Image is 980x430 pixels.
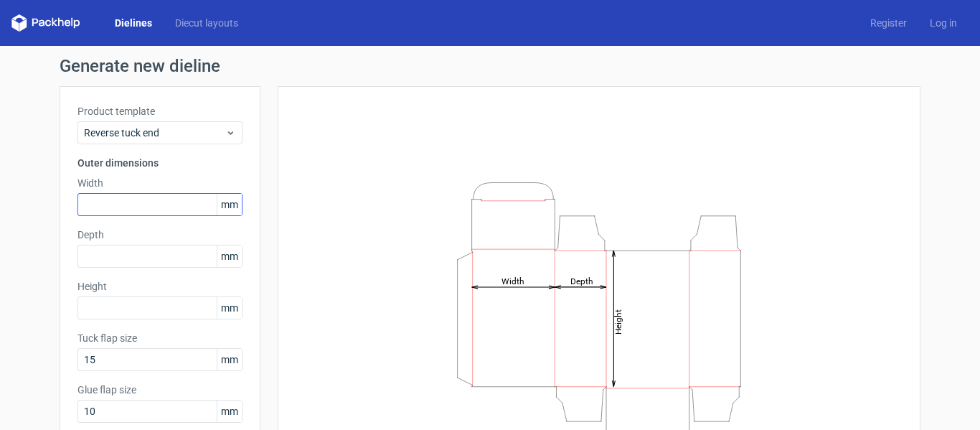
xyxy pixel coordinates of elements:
[77,383,242,397] label: Glue flap size
[103,16,164,30] a: Dielines
[77,228,242,242] label: Depth
[613,309,623,334] tspan: Height
[918,16,969,30] a: Log in
[77,331,242,345] label: Tuck flap size
[84,126,225,140] span: Reverse tuck end
[217,401,242,422] span: mm
[77,176,242,190] label: Width
[501,276,524,286] tspan: Width
[60,57,920,75] h1: Generate new dieline
[77,279,242,294] label: Height
[217,246,242,267] span: mm
[164,16,250,30] a: Diecut layouts
[859,16,918,30] a: Register
[217,297,242,319] span: mm
[217,194,242,215] span: mm
[570,276,593,286] tspan: Depth
[217,349,242,370] span: mm
[77,156,242,170] h3: Outer dimensions
[77,104,242,118] label: Product template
